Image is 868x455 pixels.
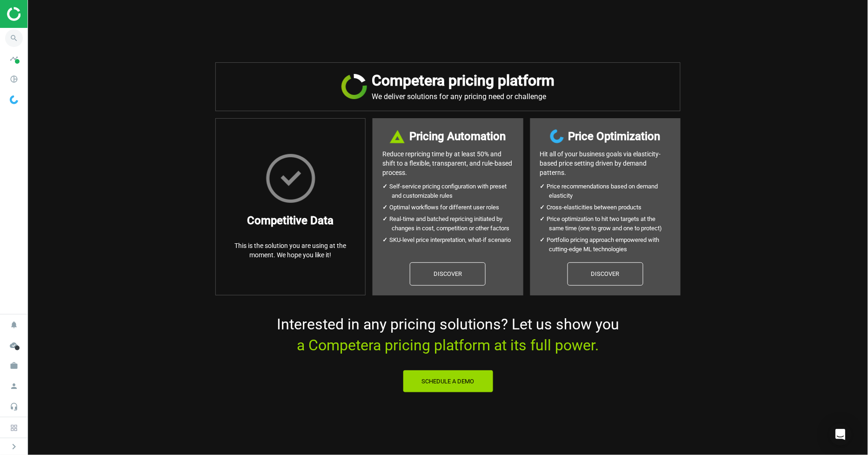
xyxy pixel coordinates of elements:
i: timeline [5,50,23,67]
h2: Competera pricing platform [372,72,554,89]
li: Price optimization to hit two targets at the same time (one to grow and one to protect) [549,214,671,233]
h3: Pricing Automation [409,128,506,145]
i: pie_chart_outlined [5,70,23,88]
i: headset_mic [5,398,23,415]
li: Price recommendations based on demand elasticity [549,182,671,201]
li: Portfolio pricing approach empowered with cutting-edge ML technologies [549,235,671,254]
i: notifications [5,316,23,334]
li: Real-time and batched repricing initiated by changes in cost, competition or other factors [392,214,513,233]
i: work [5,357,23,375]
li: Self-service pricing configuration with preset and customizable rules [392,182,513,201]
img: wGWNvw8QSZomAAAAABJRU5ErkJggg== [10,95,18,104]
p: Interested in any pricing solutions? Let us show you [215,314,681,356]
p: We deliver solutions for any pricing need or challenge [372,92,554,101]
li: Cross-elasticities between products [549,203,671,212]
img: HxscrLsMTvcLXxPnqlhRQhRi+upeiQYiT7g7j1jdpu6T9n6zgWWHzG7gAAAABJRU5ErkJggg== [266,154,315,203]
i: chevron_right [8,441,20,452]
p: Hit all of your business goals via elasticity- based price setting driven by demand patterns. [540,149,671,177]
h3: Price Optimization [568,128,661,145]
img: DI+PfHAOTJwAAAAASUVORK5CYII= [390,130,405,143]
h3: Competitive Data [247,212,334,229]
i: person [5,377,23,395]
a: Discover [568,262,643,286]
img: wGWNvw8QSZomAAAAABJRU5ErkJggg== [550,129,564,143]
img: ajHJNr6hYgQAAAAASUVORK5CYII= [7,7,73,21]
i: search [5,29,23,47]
img: JRVR7TKHubxRX4WiWFsHXLVQu3oYgKr0EdU6k5jjvBYYAAAAAElFTkSuQmCC [341,74,367,99]
p: This is the solution you are using at the moment. We hope you like it! [225,241,356,260]
i: cloud_done [5,336,23,354]
div: Open Intercom Messenger [829,423,852,446]
button: chevron_right [2,441,26,453]
span: a Competera pricing platform at its full power. [297,336,599,354]
li: Optimal workflows for different user roles [392,203,513,212]
li: SKU-level price interpretation, what-if scenario [392,235,513,245]
button: Schedule a Demo [403,370,494,393]
p: Reduce repricing time by at least 50% and shift to a flexible, transparent, and rule-based process. [382,149,513,177]
a: Discover [410,262,486,286]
